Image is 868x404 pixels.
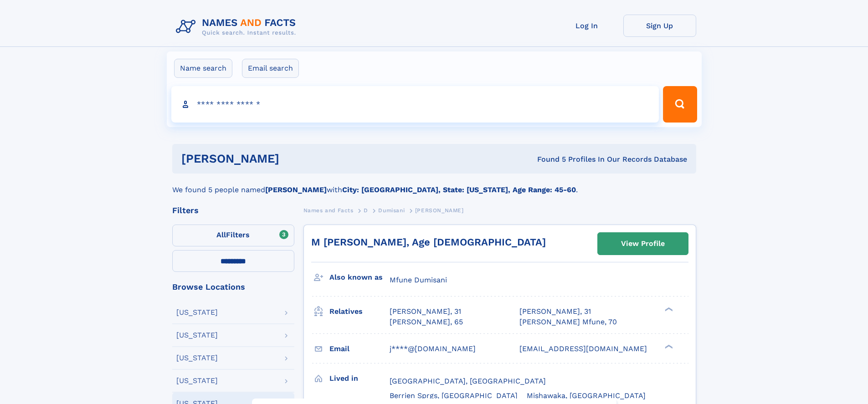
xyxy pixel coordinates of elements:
b: [PERSON_NAME] [265,185,327,194]
label: Filters [172,225,294,246]
a: Log In [550,15,623,37]
a: [PERSON_NAME] Mfune, 70 [519,317,617,327]
b: City: [GEOGRAPHIC_DATA], State: [US_STATE], Age Range: 45-60 [342,185,576,194]
span: Berrien Sprgs, [GEOGRAPHIC_DATA] [390,391,518,400]
div: [US_STATE] [176,354,218,362]
input: search input [171,86,659,123]
span: D [364,207,368,214]
a: M [PERSON_NAME], Age [DEMOGRAPHIC_DATA] [311,236,546,248]
div: Browse Locations [172,283,294,291]
a: D [364,205,368,216]
span: Mishawaka, [GEOGRAPHIC_DATA] [527,391,646,400]
a: Dumisani [378,205,405,216]
h3: Lived in [329,371,390,386]
label: Name search [174,59,232,78]
a: [PERSON_NAME], 31 [519,307,591,317]
a: [PERSON_NAME], 31 [390,307,461,317]
div: [US_STATE] [176,332,218,339]
div: ❯ [663,343,673,349]
span: All [216,230,226,239]
label: Email search [242,59,299,78]
span: [GEOGRAPHIC_DATA], [GEOGRAPHIC_DATA] [390,377,546,385]
a: [PERSON_NAME], 65 [390,317,463,327]
div: [US_STATE] [176,309,218,316]
div: ❯ [663,307,673,312]
a: Sign Up [623,15,696,37]
div: Filters [172,206,294,215]
span: [EMAIL_ADDRESS][DOMAIN_NAME] [519,344,647,353]
h3: Email [329,341,390,357]
img: Logo Names and Facts [172,15,303,39]
h1: [PERSON_NAME] [181,153,408,164]
span: [PERSON_NAME] [415,207,464,214]
div: [US_STATE] [176,377,218,384]
button: Search Button [663,86,697,123]
a: View Profile [598,233,688,255]
h3: Also known as [329,270,390,285]
span: Mfune Dumisani [390,276,447,284]
h3: Relatives [329,304,390,319]
span: Dumisani [378,207,405,214]
a: Names and Facts [303,205,354,216]
div: Found 5 Profiles In Our Records Database [408,154,687,164]
div: We found 5 people named with . [172,174,696,195]
div: View Profile [621,233,665,254]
